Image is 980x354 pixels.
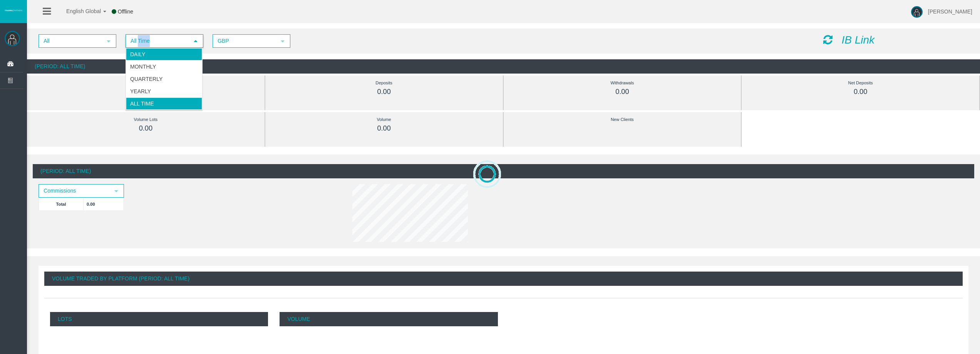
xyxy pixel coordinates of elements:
[280,38,286,44] span: select
[33,164,974,178] div: (Period: All Time)
[50,312,268,326] p: Lots
[56,8,101,14] span: English Global
[4,9,23,12] img: logo.svg
[759,87,962,96] div: 0.00
[280,312,498,326] p: Volume
[126,85,202,97] li: Yearly
[283,115,486,124] div: Volume
[126,97,202,110] li: All Time
[283,124,486,133] div: 0.00
[841,34,874,46] i: IB Link
[44,87,247,96] div: 0.00
[521,79,724,87] div: Withdrawals
[521,87,724,96] div: 0.00
[283,87,486,96] div: 0.00
[44,124,247,133] div: 0.00
[521,115,724,124] div: New Clients
[84,198,124,210] td: 0.00
[126,73,202,85] li: Quarterly
[39,35,102,47] span: All
[193,38,199,44] span: select
[106,38,112,44] span: select
[27,59,980,74] div: (Period: All Time)
[44,79,247,87] div: Commissions
[126,48,202,60] li: Daily
[213,35,276,47] span: GBP
[113,188,119,194] span: select
[118,8,133,15] span: Offline
[759,79,962,87] div: Net Deposits
[283,79,486,87] div: Deposits
[39,185,109,197] span: Commissions
[44,272,963,286] div: Volume Traded By Platform (Period: All Time)
[39,198,84,210] td: Total
[126,35,189,47] span: All Time
[44,115,247,124] div: Volume Lots
[823,34,833,45] i: Reload Dashboard
[911,6,923,18] img: user-image
[126,60,202,73] li: Monthly
[928,8,972,15] span: [PERSON_NAME]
